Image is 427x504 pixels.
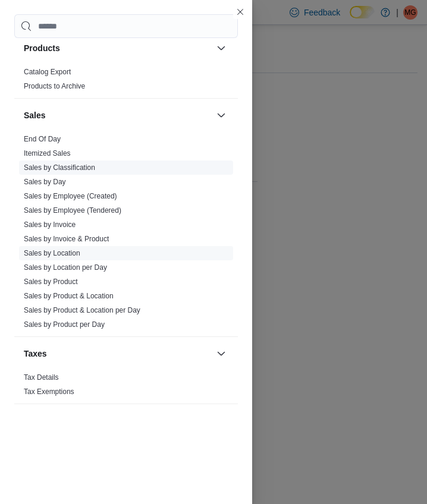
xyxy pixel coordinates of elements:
a: Sales by Product per Day [24,320,105,329]
a: Sales by Day [24,178,66,186]
a: Sales by Employee (Created) [24,192,117,200]
button: Sales [24,109,212,121]
h3: Sales [24,109,46,121]
a: Sales by Employee (Tendered) [24,206,121,215]
div: Sales [14,132,238,336]
a: Tax Details [24,373,59,382]
button: Sales [214,108,228,122]
div: Products [14,65,238,98]
a: Itemized Sales [24,149,71,157]
div: Taxes [14,370,238,404]
a: Sales by Product & Location per Day [24,306,140,314]
a: Sales by Location per Day [24,263,107,272]
button: Products [214,41,228,55]
a: Sales by Product [24,278,78,286]
a: Tax Exemptions [24,388,74,396]
button: Close this dialog [233,5,247,19]
a: Sales by Product & Location [24,292,114,300]
button: Taxes [24,348,212,360]
a: Sales by Invoice & Product [24,235,109,243]
a: Sales by Invoice [24,220,76,229]
a: End Of Day [24,135,61,143]
button: Products [24,42,212,54]
a: Sales by Classification [24,163,95,172]
button: Taxes [214,346,228,361]
a: Sales by Location [24,249,80,257]
h3: Products [24,42,60,54]
h3: Taxes [24,348,47,360]
a: Catalog Export [24,68,71,76]
a: Products to Archive [24,82,85,90]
